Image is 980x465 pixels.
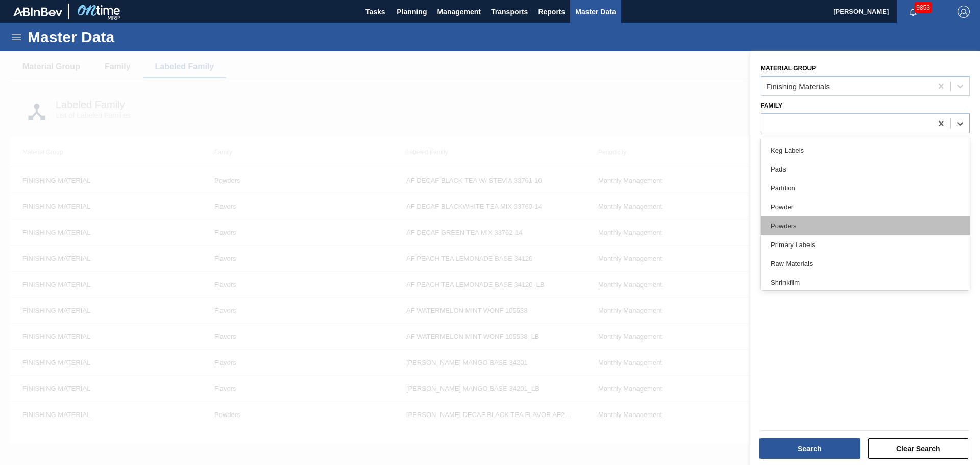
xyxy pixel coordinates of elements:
[897,5,929,19] button: Notifications
[13,7,62,16] img: TNhmsLtSVTkK8tSr43FrP2fwEKptu5GPRR3wAAAABJRU5ErkJggg==
[761,160,970,179] div: Pads
[761,216,970,235] div: Powders
[914,2,932,13] span: 9853
[958,6,970,18] img: Logout
[437,6,481,18] span: Management
[761,102,782,109] label: Family
[766,82,830,90] div: Finishing Materials
[761,198,970,216] div: Powder
[761,179,970,198] div: Partition
[761,254,970,273] div: Raw Materials
[868,438,969,459] button: Clear Search
[397,6,427,18] span: Planning
[759,438,860,459] button: Search
[761,141,970,160] div: Keg Labels
[28,31,209,43] h1: Master Data
[364,6,386,18] span: Tasks
[761,65,816,72] label: Material Group
[538,6,565,18] span: Reports
[761,273,970,292] div: Shrinkfilm
[491,6,528,18] span: Transports
[761,235,970,254] div: Primary Labels
[575,6,616,18] span: Master Data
